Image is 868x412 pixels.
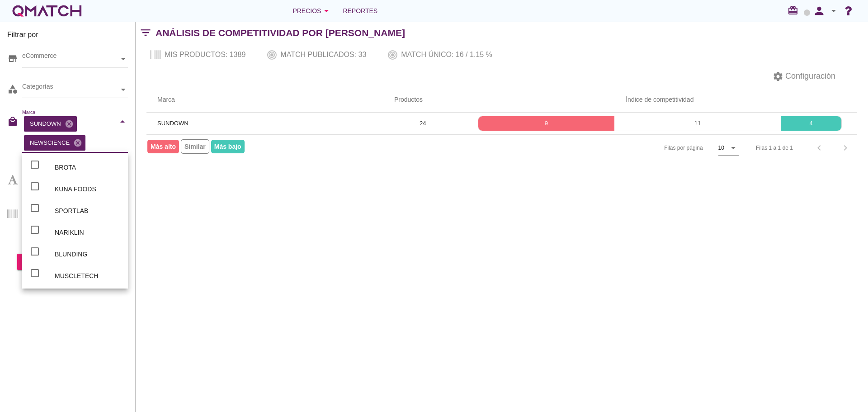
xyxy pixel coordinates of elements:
[65,119,74,128] i: cancel
[765,68,843,85] button: Configuración
[211,140,245,153] span: Más bajo
[383,87,462,113] th: Productos: Not sorted.
[828,5,839,16] i: arrow_drop_down
[783,70,835,82] span: Configuración
[55,205,121,216] div: SPORTLAB
[574,135,739,161] div: Filas por página
[292,5,332,16] div: Precios
[788,5,802,16] i: redeem
[73,138,82,147] i: cancel
[478,119,614,128] p: 9
[11,2,83,20] a: white-qmatch-logo
[7,29,128,44] h3: Filtrar por
[7,116,18,127] i: local_mall
[157,120,189,127] span: SUNDOWN
[781,119,841,128] p: 4
[773,71,783,82] i: settings
[55,249,121,260] div: BLUNDING
[55,270,121,281] div: MUSCLETECH
[718,144,724,152] div: 10
[383,113,462,134] td: 24
[17,254,118,270] button: buscar
[810,5,828,17] i: person
[146,87,383,113] th: Marca: Not sorted.
[321,5,332,16] i: arrow_drop_down
[462,87,857,113] th: Índice de competitividad: Not sorted.
[55,184,121,194] div: KUNA FOODS
[614,119,781,128] p: 11
[30,120,61,128] p: SUNDOWN
[156,26,405,40] h2: Análisis de competitividad por [PERSON_NAME]
[339,2,381,20] a: Reportes
[343,5,377,16] span: Reportes
[30,139,70,147] p: NEWSCIENCE
[55,162,121,173] div: BROTA
[147,140,179,153] span: Más alto
[7,53,18,64] i: store
[117,116,128,127] i: arrow_drop_down
[728,142,739,153] i: arrow_drop_down
[756,144,793,152] div: Filas 1 a 1 de 1
[181,139,209,154] span: Similar
[55,227,121,238] div: NARIKLIN
[7,84,18,95] i: category
[285,2,339,20] button: Precios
